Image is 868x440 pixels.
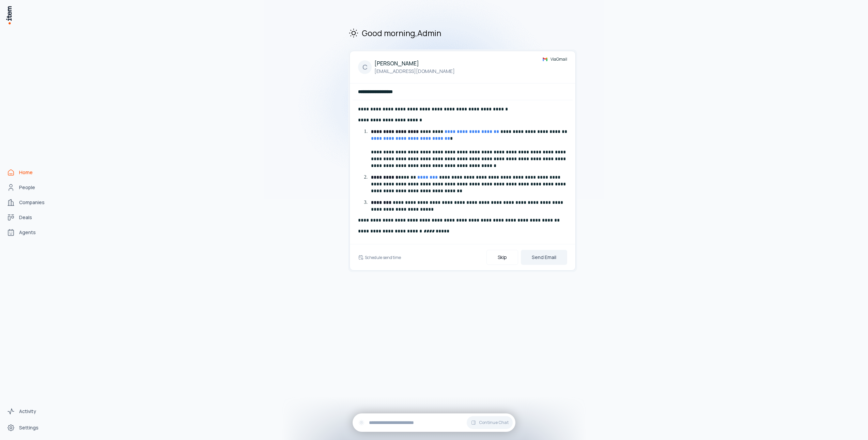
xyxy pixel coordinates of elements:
[479,420,509,425] span: Continue Chat
[365,255,401,260] h6: Schedule send time
[374,67,455,75] p: [EMAIL_ADDRESS][DOMAIN_NAME]
[521,250,567,265] button: Send Email
[19,424,38,431] span: Settings
[4,196,56,209] a: Companies
[374,59,455,67] h4: [PERSON_NAME]
[5,5,12,25] img: Item Brain Logo
[4,405,56,418] a: Activity
[19,214,32,221] span: Deals
[348,27,577,39] h2: Good morning , Admin
[467,416,513,429] button: Continue Chat
[4,166,56,179] a: Home
[19,229,36,236] span: Agents
[19,408,36,415] span: Activity
[4,181,56,194] a: People
[4,211,56,224] a: Deals
[19,184,35,191] span: People
[19,169,33,176] span: Home
[19,199,45,206] span: Companies
[542,57,548,62] img: gmail
[353,413,515,432] div: Continue Chat
[4,421,56,435] a: Settings
[4,226,56,239] a: Agents
[486,250,518,265] button: Skip
[551,57,567,62] span: Via Gmail
[358,60,372,74] div: C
